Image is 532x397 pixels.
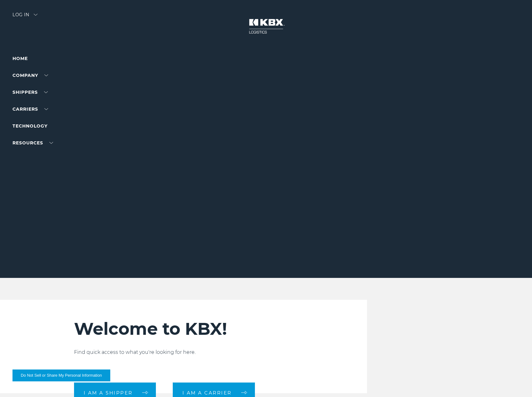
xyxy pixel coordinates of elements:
span: I am a carrier [182,390,232,395]
a: RESOURCES [12,140,53,146]
a: Company [12,73,48,78]
a: Home [12,56,28,61]
a: Carriers [12,106,48,112]
p: Find quick access to what you're looking for here. [74,349,313,356]
div: Log in [12,13,37,22]
a: SHIPPERS [12,89,48,95]
img: kbx logo [243,13,290,40]
span: I am a shipper [84,390,133,395]
h2: Welcome to KBX! [74,319,313,339]
button: Do Not Sell or Share My Personal Information [12,369,110,381]
img: arrow [34,14,37,16]
a: Technology [12,123,47,129]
